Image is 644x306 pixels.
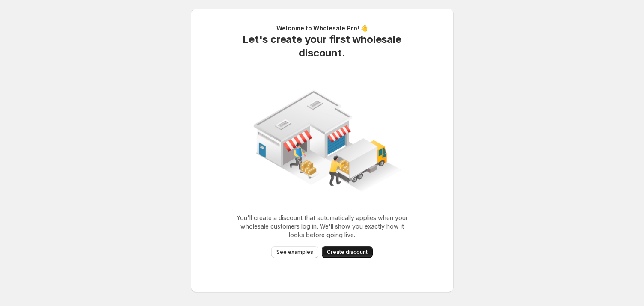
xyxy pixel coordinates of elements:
p: You'll create a discount that automatically applies when your wholesale customers log in. We'll s... [237,214,408,239]
button: Create discount [322,246,373,258]
h2: Welcome to Wholesale Pro! 👋 [237,24,408,33]
button: See examples [271,246,318,258]
span: See examples [276,249,313,255]
h2: Let's create your first wholesale discount. [237,33,408,60]
span: Create discount [327,249,368,255]
img: Create your first wholesale rule [237,69,408,212]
